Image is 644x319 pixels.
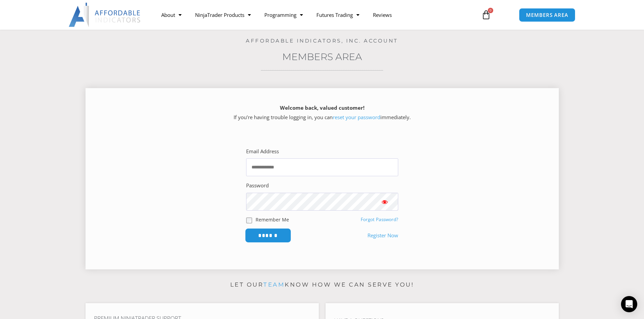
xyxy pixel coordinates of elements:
[621,296,637,312] div: Open Intercom Messenger
[367,231,398,240] a: Register Now
[471,5,501,25] a: 0
[69,3,141,27] img: LogoAI | Affordable Indicators – NinjaTrader
[333,114,380,121] a: reset your password
[154,7,188,23] a: About
[97,103,547,122] p: If you’re having trouble logging in, you can immediately.
[256,216,289,223] label: Remember Me
[263,281,285,288] a: team
[371,193,398,211] button: Show password
[188,7,258,23] a: NinjaTrader Products
[310,7,366,23] a: Futures Trading
[519,8,575,22] a: MEMBERS AREA
[246,147,279,156] label: Email Address
[258,7,310,23] a: Programming
[154,7,474,23] nav: Menu
[86,280,559,290] p: Let our know how we can serve you!
[246,37,398,44] a: Affordable Indicators, Inc. Account
[246,181,269,190] label: Password
[282,51,362,62] a: Members Area
[280,104,364,111] strong: Welcome back, valued customer!
[488,8,493,13] span: 0
[366,7,399,23] a: Reviews
[361,216,398,222] a: Forgot Password?
[526,12,568,18] span: MEMBERS AREA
